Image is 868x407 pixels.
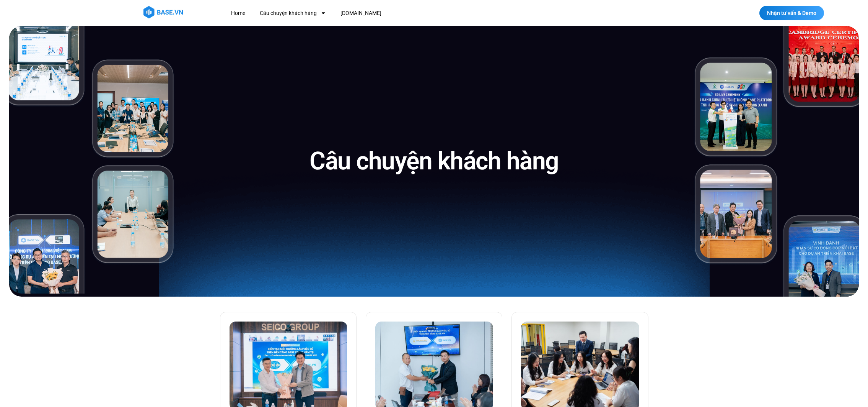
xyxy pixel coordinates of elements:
a: Home [225,6,251,20]
a: Nhận tư vấn & Demo [759,6,824,20]
span: Nhận tư vấn & Demo [767,10,816,16]
h1: Câu chuyện khách hàng [309,145,559,177]
a: [DOMAIN_NAME] [335,6,387,20]
nav: Menu [225,6,522,20]
a: Câu chuyện khách hàng [254,6,332,20]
